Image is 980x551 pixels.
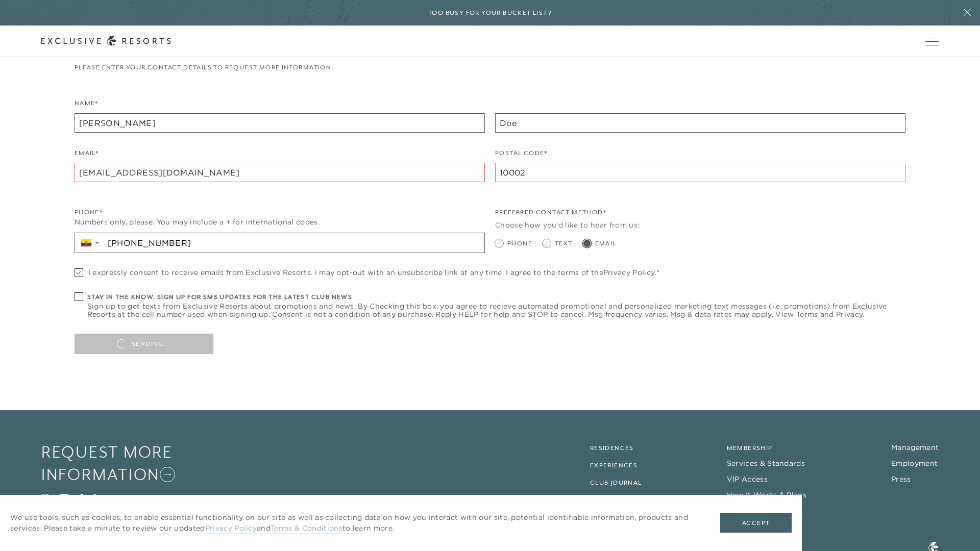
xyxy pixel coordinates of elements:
[891,443,939,452] a: Management
[727,474,768,484] a: VIP Access
[75,63,906,72] p: Please enter your contact details to request more information:
[507,239,532,248] span: Phone
[41,441,216,486] a: Request More Information
[727,459,805,468] a: Services & Standards
[87,292,906,302] h6: Stay in the know. Sign up for sms updates for the latest club news
[205,523,257,534] a: Privacy Policy
[104,233,484,253] input: Enter a phone number
[75,98,99,113] label: Name*
[495,220,905,231] div: Choose how you'd like to hear from us:
[75,334,213,354] button: Sending...
[590,479,642,486] a: Club Journal
[925,38,939,45] button: Open navigation
[75,208,485,217] div: Phone*
[495,208,606,222] legend: Preferred Contact Method*
[727,444,773,452] a: Membership
[75,233,104,253] div: Country Code Selector
[891,459,938,468] a: Employment
[75,217,485,228] div: Numbers only, please. You may include a + for international codes.
[891,474,911,484] a: Press
[603,268,654,277] a: Privacy Policy
[495,113,905,133] input: Last
[75,148,99,163] label: Email*
[495,163,905,182] input: Postal Code
[590,462,638,469] a: Experiences
[10,512,700,534] p: We use tools, such as cookies, to enable essential functionality on our site as well as collectin...
[87,302,906,318] span: Sign up to get texts from Exclusive Resorts about promotions and news. By Checking this box, you ...
[88,268,659,277] span: I expressly consent to receive emails from Exclusive Resorts. I may opt-out with an unsubscribe l...
[727,490,806,499] a: How It Works & Plans
[271,523,342,534] a: Terms & Conditions
[428,8,552,18] h6: Too busy for your bucket list?
[590,444,634,452] a: Residences
[720,513,792,533] button: Accept
[75,163,485,182] input: name@example.com
[595,239,617,248] span: Email
[75,113,485,133] input: First
[94,240,101,246] span: ▼
[555,239,573,248] span: Text
[495,148,548,163] label: Postal Code*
